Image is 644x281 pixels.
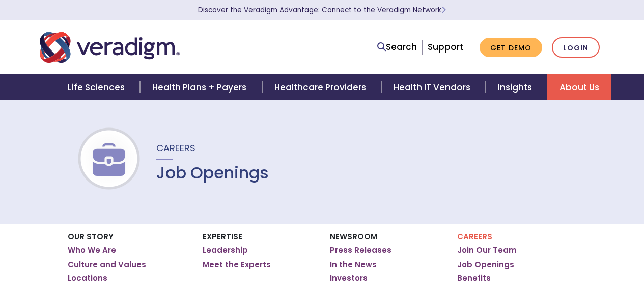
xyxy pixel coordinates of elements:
img: Veradigm logo [40,31,180,64]
h1: Job Openings [156,163,269,183]
a: Support [428,41,463,53]
a: Login [552,37,600,58]
a: Job Openings [457,260,514,270]
a: Health Plans + Payers [140,74,262,100]
a: In the News [330,260,377,270]
a: Get Demo [480,38,542,58]
a: Discover the Veradigm Advantage: Connect to the Veradigm NetworkLearn More [198,5,446,15]
a: Healthcare Providers [262,74,381,100]
a: Leadership [203,245,248,256]
span: Learn More [441,5,446,15]
a: Health IT Vendors [381,74,486,100]
a: Life Sciences [55,74,140,100]
span: Careers [156,142,195,155]
a: Search [377,40,417,54]
a: Insights [486,74,547,100]
a: Press Releases [330,245,391,256]
a: Culture and Values [68,260,146,270]
a: About Us [547,74,611,100]
a: Join Our Team [457,245,517,256]
a: Who We Are [68,245,116,256]
a: Meet the Experts [203,260,271,270]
